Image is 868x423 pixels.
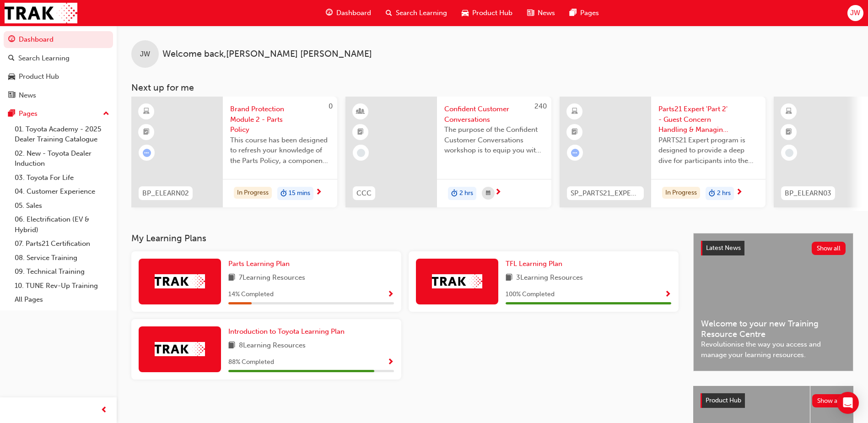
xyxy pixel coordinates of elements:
span: search-icon [386,7,392,19]
a: All Pages [11,293,113,307]
span: learningRecordVerb_NONE-icon [357,149,365,157]
img: Trak [432,274,482,288]
span: Confident Customer Conversations [444,104,544,125]
span: Show Progress [387,358,394,367]
a: SP_PARTS21_EXPERTP2_1223_ELParts21 Expert 'Part 2' - Guest Concern Handling & Managing ConflictPA... [560,97,766,207]
div: In Progress [662,187,700,199]
span: BP_ELEARN03 [785,188,831,199]
span: pages-icon [8,110,15,118]
span: CCC [356,188,372,199]
span: Introduction to Toyota Learning Plan [228,327,345,336]
span: learningRecordVerb_ATTEMPT-icon [571,149,579,157]
span: news-icon [527,7,534,19]
span: Parts Learning Plan [228,260,290,268]
img: Trak [155,274,205,288]
span: learningResourceType_ELEARNING-icon [143,106,150,118]
span: Show Progress [664,291,671,299]
a: 04. Customer Experience [11,184,113,199]
div: Open Intercom Messenger [837,392,859,414]
a: Parts Learning Plan [228,259,293,269]
div: Search Learning [18,53,70,64]
button: Pages [4,105,113,122]
span: guage-icon [326,7,333,19]
button: DashboardSearch LearningProduct HubNews [4,29,113,105]
span: prev-icon [101,405,108,416]
button: JW [847,5,863,21]
a: guage-iconDashboard [318,4,378,22]
a: Search Learning [4,50,113,67]
span: 8 Learning Resources [239,340,306,352]
div: News [19,90,36,101]
span: PARTS21 Expert program is designed to provide a deep dive for participants into the framework and... [658,135,758,166]
span: The purpose of the Confident Customer Conversations workshop is to equip you with tools to commun... [444,125,544,156]
span: book-icon [228,272,235,284]
span: booktick-icon [143,126,150,138]
a: 07. Parts21 Certification [11,237,113,251]
a: TFL Learning Plan [506,259,566,269]
span: 3 Learning Resources [516,272,583,284]
span: book-icon [228,340,235,352]
span: search-icon [8,54,15,63]
span: JW [140,49,150,60]
span: SP_PARTS21_EXPERTP2_1223_EL [571,188,640,199]
span: This course has been designed to refresh your knowledge of the Parts Policy, a component of the D... [230,135,330,166]
a: 03. Toyota For Life [11,171,113,185]
a: 09. Technical Training [11,265,113,279]
span: duration-icon [451,188,458,200]
span: JW [850,8,860,18]
button: Show Progress [664,289,671,300]
a: search-iconSearch Learning [378,4,454,22]
span: 7 Learning Resources [239,272,305,284]
span: TFL Learning Plan [506,260,562,268]
span: 2 hrs [459,188,473,199]
span: next-icon [736,189,743,197]
span: 0 [329,102,333,110]
a: 05. Sales [11,199,113,213]
span: up-icon [103,108,109,120]
a: 01. Toyota Academy - 2025 Dealer Training Catalogue [11,122,113,146]
span: booktick-icon [571,126,578,138]
a: car-iconProduct Hub [454,4,520,22]
a: 10. TUNE Rev-Up Training [11,279,113,293]
a: 02. New - Toyota Dealer Induction [11,146,113,171]
span: book-icon [506,272,512,284]
span: Parts21 Expert 'Part 2' - Guest Concern Handling & Managing Conflict [658,104,758,135]
span: BP_ELEARN02 [142,188,189,199]
a: Dashboard [4,31,113,48]
span: learningResourceType_ELEARNING-icon [786,106,792,118]
span: Brand Protection Module 2 - Parts Policy [230,104,330,135]
span: Dashboard [336,8,371,18]
span: booktick-icon [786,126,792,138]
button: Show Progress [387,289,394,300]
span: Revolutionise the way you access and manage your learning resources. [701,339,846,360]
span: duration-icon [709,188,715,200]
a: News [4,87,113,104]
span: learningResourceType_ELEARNING-icon [571,106,578,118]
span: learningRecordVerb_NONE-icon [785,149,793,157]
span: 15 mins [289,188,310,199]
span: Product Hub [472,8,512,18]
span: calendar-icon [486,188,491,199]
span: News [538,8,555,18]
span: Pages [580,8,599,18]
span: learningRecordVerb_ATTEMPT-icon [143,149,151,157]
span: 2 hrs [717,188,731,199]
a: pages-iconPages [562,4,606,22]
span: next-icon [495,189,501,197]
a: Latest NewsShow all [701,241,846,255]
a: Product HubShow all [701,393,846,408]
span: guage-icon [8,36,15,44]
a: news-iconNews [520,4,562,22]
span: 88 % Completed [228,357,274,368]
a: 06. Electrification (EV & Hybrid) [11,212,113,237]
button: Show all [812,394,846,407]
a: Latest NewsShow allWelcome to your new Training Resource CentreRevolutionise the way you access a... [693,233,853,371]
span: 14 % Completed [228,289,274,300]
h3: My Learning Plans [131,233,679,244]
span: Product Hub [706,396,741,404]
span: booktick-icon [357,126,364,138]
a: 0BP_ELEARN02Brand Protection Module 2 - Parts PolicyThis course has been designed to refresh your... [131,97,337,207]
span: duration-icon [280,188,287,200]
span: Show Progress [387,291,394,299]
